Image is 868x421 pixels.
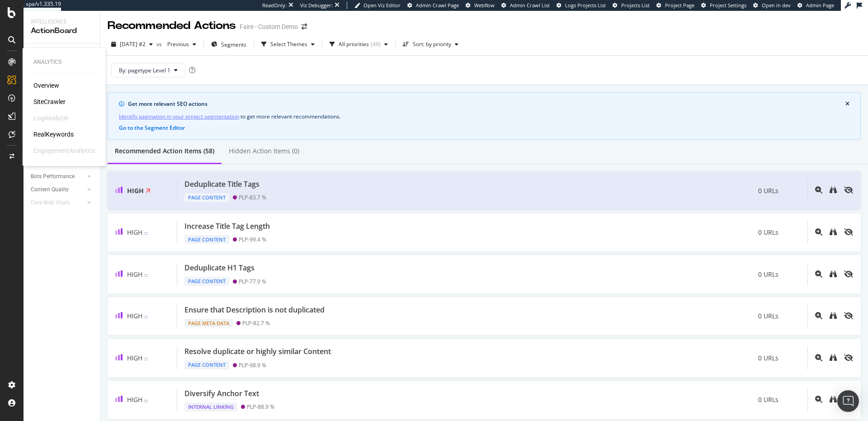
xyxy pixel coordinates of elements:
div: Analytics [33,58,95,66]
div: binoculars [830,270,837,278]
span: By: pagetype Level 1 [119,66,170,74]
a: Core Web Vitals [31,198,85,208]
div: Deduplicate Title Tags [184,179,259,189]
div: Open Intercom Messenger [837,390,859,412]
span: Project Page [665,2,694,9]
div: Hidden Action Items (0) [229,147,299,156]
div: Page Content [184,235,229,244]
a: Project Settings [701,2,746,9]
a: SiteCrawler [33,97,66,106]
a: Project Page [656,2,694,9]
div: info banner [108,92,861,140]
div: PLP - 99.4 % [239,236,266,243]
span: Logs Projects List [565,2,606,9]
div: binoculars [830,354,837,361]
div: arrow-right-arrow-left [302,24,307,30]
a: Content Quality [31,185,85,194]
span: High [127,186,144,195]
div: Sort: by priority [413,42,451,47]
div: PLP - 88.9 % [247,403,274,410]
span: Open Viz Editor [363,2,401,9]
span: Admin Crawl List [510,2,550,9]
button: [DATE] #2 [108,37,156,52]
div: Recommended Actions [108,18,236,33]
button: Go to the Segment Editor [119,125,185,131]
div: ReadOnly: [262,2,287,9]
a: binoculars [830,229,837,237]
div: eye-slash [844,354,853,361]
div: Core Web Vitals [31,198,70,208]
div: Page Content [184,360,229,369]
div: magnifying-glass-plus [815,270,822,278]
span: High [127,228,142,237]
div: Recommended Action Items (58) [115,147,214,156]
div: magnifying-glass-plus [815,312,822,319]
a: Open in dev [753,2,791,9]
div: Get more relevant SEO actions [128,100,845,108]
button: All priorities(49) [326,37,392,52]
div: Faire - Custom Demo [240,22,298,31]
span: Projects List [621,2,650,9]
div: All priorities [339,42,369,47]
div: Content Quality [31,185,69,194]
div: PLP - 77.9 % [239,278,266,285]
span: 2025 Aug. 4th #2 [120,40,146,48]
img: Equal [144,358,148,360]
div: binoculars [830,312,837,319]
div: Ensure that Description is not duplicated [184,305,325,315]
span: Admin Crawl Page [416,2,459,9]
div: EngagementAnalytics [33,146,95,155]
span: 0 URLs [758,186,778,195]
div: PLP - 98.9 % [239,362,266,369]
div: LogAnalyzer [33,114,69,123]
button: Segments [208,37,250,52]
div: Bots Performance [31,172,75,181]
a: Webflow [466,2,495,9]
span: High [127,270,142,279]
div: magnifying-glass-plus [815,186,822,194]
span: Segments [221,41,246,48]
button: close banner [843,99,852,109]
div: ActionBoard [31,26,93,36]
div: magnifying-glass-plus [815,354,822,361]
span: 0 URLs [758,395,778,404]
a: Open Viz Editor [354,2,401,9]
img: Equal [144,232,148,235]
span: 0 URLs [758,228,778,237]
a: binoculars [830,312,837,320]
div: magnifying-glass-plus [815,396,822,403]
a: binoculars [830,271,837,279]
div: PLP - 82.7 % [242,320,270,326]
button: Previous [164,37,200,52]
a: binoculars [830,355,837,362]
span: High [127,395,142,404]
div: binoculars [830,186,837,194]
div: eye-slash [844,270,853,278]
span: High [127,354,142,362]
img: Equal [144,316,148,318]
span: Project Settings [710,2,746,9]
button: Select Themes [258,37,318,52]
div: binoculars [830,396,837,403]
div: eye-slash [844,228,853,236]
div: Page Content [184,277,229,286]
div: PLP - 83.7 % [239,194,266,201]
a: binoculars [830,396,837,404]
a: binoculars [830,187,837,194]
a: Bots Performance [31,172,85,181]
a: Overview [33,81,59,90]
div: Deduplicate H1 Tags [184,263,255,273]
div: Diversify Anchor Text [184,388,259,399]
div: Intelligence [31,18,93,26]
span: 0 URLs [758,312,778,321]
a: RealKeywords [33,130,74,139]
div: binoculars [830,228,837,236]
a: Projects List [613,2,650,9]
div: Increase Title Tag Length [184,221,270,232]
div: magnifying-glass-plus [815,228,822,236]
span: Previous [164,40,189,48]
